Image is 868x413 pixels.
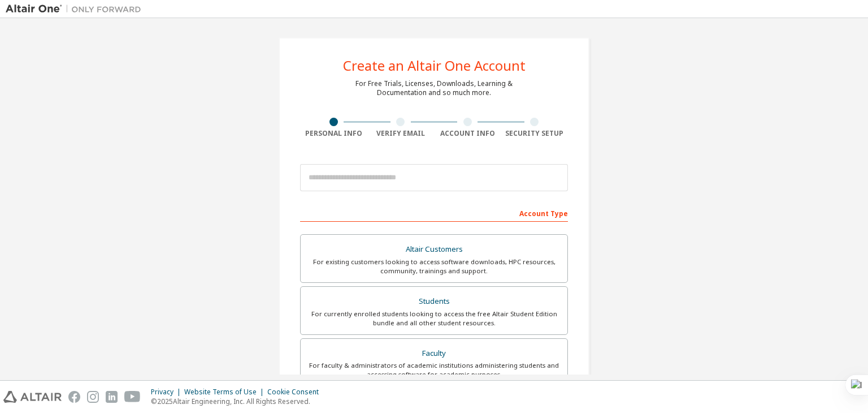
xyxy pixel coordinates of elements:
[151,397,325,406] p: © 2025 Altair Engineering, Inc. All Rights Reserved.
[355,79,513,97] div: For Free Trials, Licenses, Downloads, Learning & Documentation and so much more.
[87,391,99,403] img: instagram.svg
[3,391,62,403] img: altair_logo.svg
[151,388,184,397] div: Privacy
[307,346,561,362] div: Faculty
[300,129,367,138] div: Personal Info
[184,388,267,397] div: Website Terms of Use
[6,3,147,15] img: Altair One
[267,388,325,397] div: Cookie Consent
[367,129,435,138] div: Verify Email
[343,59,526,72] div: Create an Altair One Account
[307,309,561,328] div: For currently enrolled students looking to access the free Altair Student Edition bundle and all ...
[124,391,141,403] img: youtube.svg
[106,391,118,403] img: linkedin.svg
[501,129,568,138] div: Security Setup
[300,204,568,222] div: Account Type
[68,391,80,403] img: facebook.svg
[307,242,561,257] div: Altair Customers
[307,361,561,379] div: For faculty & administrators of academic institutions administering students and accessing softwa...
[434,129,501,138] div: Account Info
[307,294,561,309] div: Students
[307,257,561,276] div: For existing customers looking to access software downloads, HPC resources, community, trainings ...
